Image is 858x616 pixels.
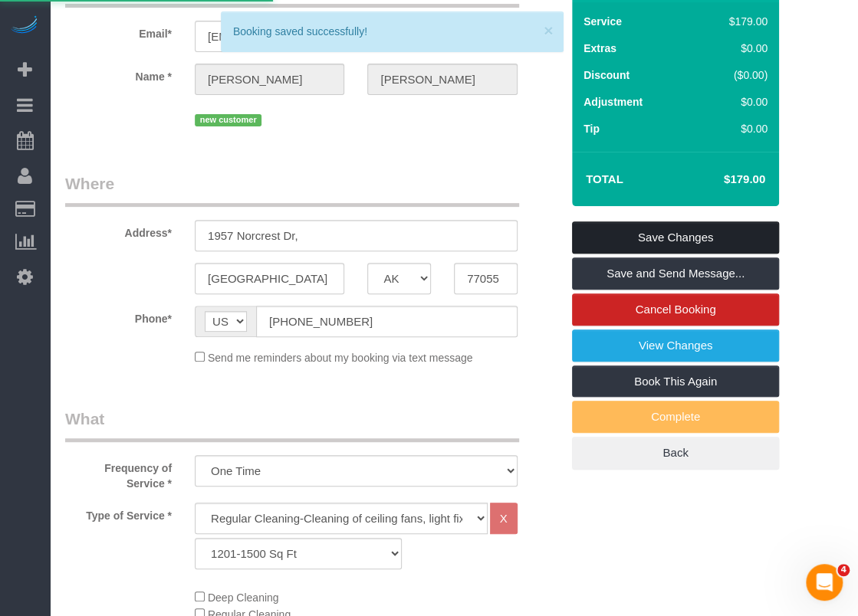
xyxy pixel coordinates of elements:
[195,64,344,95] input: First Name*
[586,172,623,185] strong: Total
[195,114,261,126] span: new customer
[208,352,473,364] span: Send me reminders about my booking via text message
[54,306,183,326] label: Phone*
[696,121,768,136] div: $0.00
[572,257,779,290] a: Save and Send Message...
[572,293,779,326] a: Cancel Booking
[54,455,183,491] label: Frequency of Service *
[54,64,183,84] label: Name *
[208,591,279,604] span: Deep Cleaning
[54,21,183,41] label: Email*
[696,14,768,29] div: $179.00
[584,94,643,110] label: Adjustment
[584,41,616,56] label: Extras
[65,408,519,442] legend: What
[837,564,850,576] span: 4
[572,329,779,362] a: View Changes
[806,564,843,601] iframe: Intercom live chat
[195,21,344,52] input: Email*
[256,306,518,337] input: Phone*
[584,14,622,29] label: Service
[696,67,768,83] div: ($0.00)
[584,121,600,136] label: Tip
[454,263,518,294] input: Zip Code*
[544,22,553,38] button: ×
[9,15,40,37] img: Automaid Logo
[572,437,779,469] a: Back
[572,221,779,254] a: Save Changes
[233,24,552,39] div: Booking saved successfully!
[696,41,768,56] div: $0.00
[696,94,768,110] div: $0.00
[54,220,183,241] label: Address*
[572,365,779,398] a: Book This Again
[54,503,183,523] label: Type of Service *
[678,173,765,186] h4: $179.00
[367,64,517,95] input: Last Name*
[65,172,519,207] legend: Where
[195,263,344,294] input: City*
[584,67,630,83] label: Discount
